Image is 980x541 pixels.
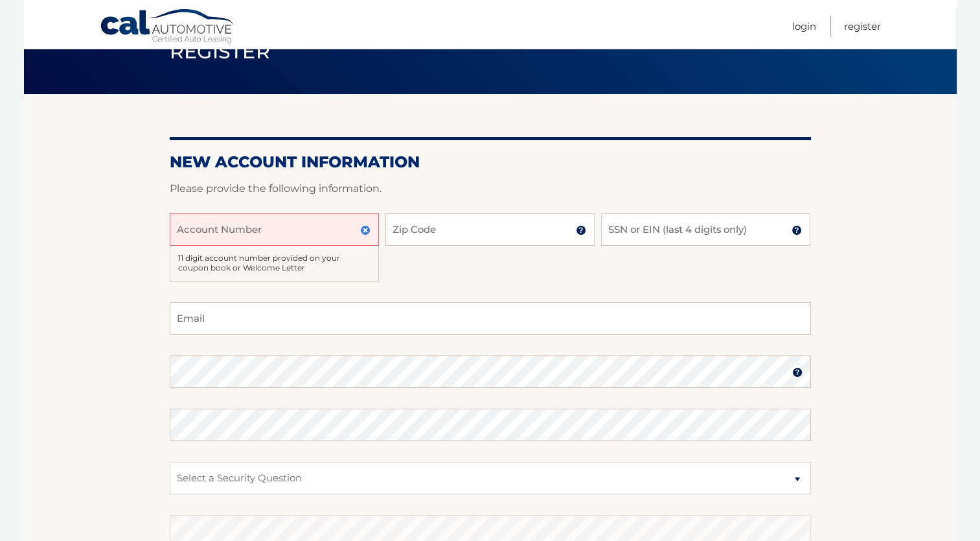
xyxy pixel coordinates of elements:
[601,213,810,246] input: SSN or EIN (last 4 digits only)
[100,8,236,46] a: Cal Automotive
[792,225,802,235] img: tooltip.svg
[170,180,811,198] p: Please provide the following information.
[170,302,811,335] input: Email
[170,246,379,282] div: 11 digit account number provided on your coupon book or Welcome Letter
[385,213,595,246] input: Zip Code
[170,40,271,64] span: Register
[576,225,586,235] img: tooltip.svg
[360,225,370,235] img: close.svg
[792,16,816,37] a: Login
[170,152,811,172] h2: New Account Information
[844,16,881,37] a: Register
[792,367,803,378] img: tooltip.svg
[170,213,379,246] input: Account Number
